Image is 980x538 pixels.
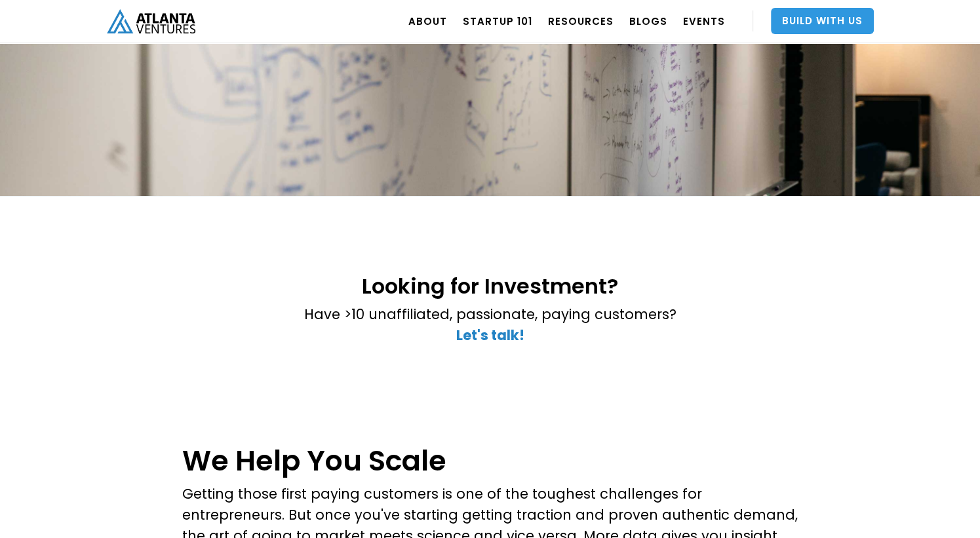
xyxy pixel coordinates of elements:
[463,3,532,39] a: Startup 101
[408,3,447,39] a: ABOUT
[683,3,725,39] a: EVENTS
[771,8,874,34] a: Build With Us
[182,444,798,477] h1: We Help You Scale
[629,3,667,39] a: BLOGS
[548,3,614,39] a: RESOURCES
[304,304,676,346] p: Have >10 unaffiliated, passionate, paying customers? ‍
[304,275,676,298] h2: Looking for Investment?
[456,326,524,345] a: Let's talk!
